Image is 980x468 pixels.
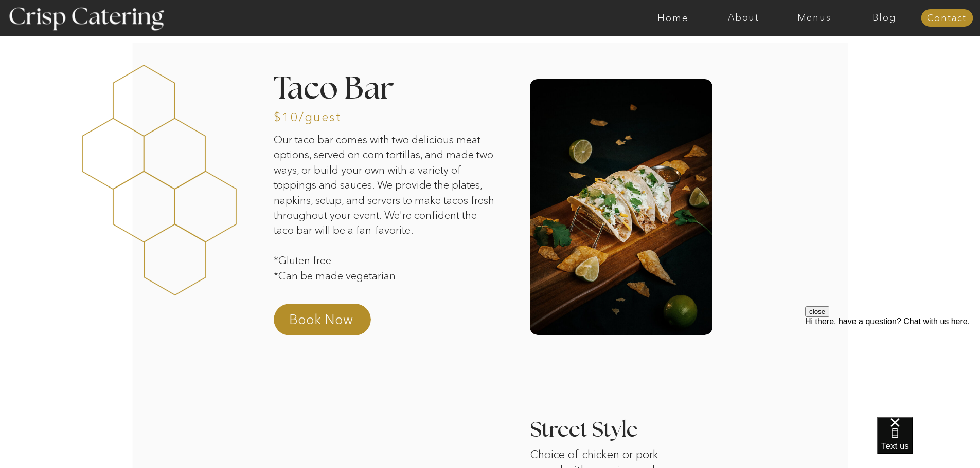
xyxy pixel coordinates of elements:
[921,13,973,24] a: Contact
[530,420,694,442] h3: Street Style
[274,74,471,101] h2: Taco Bar
[849,13,920,23] a: Blog
[274,132,498,292] p: Our taco bar comes with two delicious meat options, served on corn tortillas, and made two ways, ...
[708,13,779,23] a: About
[274,111,332,121] h3: $10/guest
[877,417,980,468] iframe: podium webchat widget bubble
[638,13,708,23] a: Home
[289,310,380,335] a: Book Now
[779,13,849,23] a: Menus
[805,306,980,429] iframe: podium webchat widget prompt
